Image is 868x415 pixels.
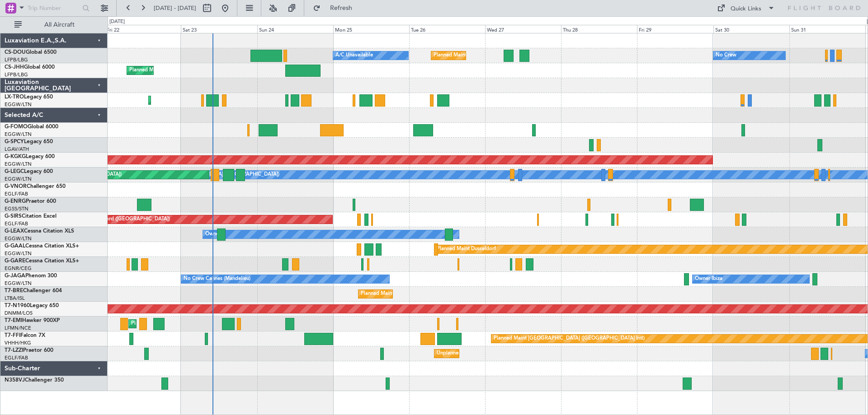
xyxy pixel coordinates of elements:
[5,295,25,302] a: LTBA/ISL
[5,280,32,287] a: EGGW/LTN
[5,258,79,264] a: G-GARECessna Citation XLS+
[712,1,779,15] button: Quick Links
[24,22,95,28] span: All Aircraft
[5,124,28,130] span: G-FOMO
[5,258,25,264] span: G-GARE
[5,94,53,100] a: LX-TROLegacy 650
[5,184,66,189] a: G-VNORChallenger 650
[695,272,722,286] div: Owner Ibiza
[181,25,257,33] div: Sat 23
[5,348,23,353] span: T7-LZZI
[716,49,736,62] div: No Crew
[5,65,55,70] a: CS-JHHGlobal 6000
[5,250,32,257] a: EGGW/LTN
[5,318,22,323] span: T7-EMI
[5,354,28,361] a: EGLF/FAB
[5,146,29,153] a: LGAV/ATH
[5,288,23,294] span: T7-BRE
[5,71,28,78] a: LFPB/LBG
[5,273,57,279] a: G-JAGAPhenom 300
[5,169,53,174] a: G-LEGCLegacy 600
[10,18,98,32] button: All Aircraft
[205,228,221,241] div: Owner
[5,199,56,204] a: G-ENRGPraetor 600
[494,332,645,345] div: Planned Maint [GEOGRAPHIC_DATA] ([GEOGRAPHIC_DATA] Intl)
[5,50,57,55] a: CS-DOUGlobal 6500
[5,273,25,279] span: G-JAGA
[5,94,24,100] span: LX-TRO
[309,1,363,15] button: Refresh
[5,205,28,212] a: EGSS/STN
[5,243,79,249] a: G-GAALCessna Citation XLS+
[437,242,496,256] div: Planned Maint Dusseldorf
[5,288,62,294] a: T7-BREChallenger 604
[561,25,637,33] div: Thu 28
[5,169,24,174] span: G-LEGC
[713,25,789,33] div: Sat 30
[5,131,32,138] a: EGGW/LTN
[5,340,31,346] a: VHHH/HKG
[5,139,24,145] span: G-SPCY
[335,49,373,62] div: A/C Unavailable
[5,139,53,145] a: G-SPCYLegacy 650
[5,214,22,219] span: G-SIRS
[5,265,32,272] a: EGNR/CEG
[105,25,181,33] div: Fri 22
[789,25,865,33] div: Sun 31
[5,154,26,159] span: G-KGKG
[257,25,333,33] div: Sun 24
[5,348,53,353] a: T7-LZZIPraetor 600
[5,50,26,55] span: CS-DOU
[184,272,250,286] div: No Crew Cannes (Mandelieu)
[637,25,713,33] div: Fri 29
[5,303,59,308] a: T7-N1960Legacy 650
[5,161,32,168] a: EGGW/LTN
[5,65,24,70] span: CS-JHH
[5,303,30,308] span: T7-N1960
[5,191,28,197] a: EGLF/FAB
[5,154,55,159] a: G-KGKGLegacy 600
[5,243,25,249] span: G-GAAL
[485,25,561,33] div: Wed 27
[434,49,576,62] div: Planned Maint [GEOGRAPHIC_DATA] ([GEOGRAPHIC_DATA])
[5,214,57,219] a: G-SIRSCitation Excel
[5,378,64,383] a: N358VJChallenger 350
[109,18,125,26] div: [DATE]
[5,56,28,63] a: LFPB/LBG
[154,4,196,12] span: [DATE] - [DATE]
[333,25,409,33] div: Mon 25
[5,228,74,234] a: G-LEAXCessna Citation XLS
[731,5,761,14] div: Quick Links
[5,184,27,189] span: G-VNOR
[437,347,585,360] div: Unplanned Maint [GEOGRAPHIC_DATA] ([GEOGRAPHIC_DATA])
[129,64,272,77] div: Planned Maint [GEOGRAPHIC_DATA] ([GEOGRAPHIC_DATA])
[5,235,32,242] a: EGGW/LTN
[5,333,20,338] span: T7-FFI
[409,25,485,33] div: Tue 26
[5,310,33,317] a: DNMM/LOS
[57,213,170,226] div: Unplanned Maint Oxford ([GEOGRAPHIC_DATA])
[5,124,58,130] a: G-FOMOGlobal 6000
[131,317,183,331] div: Planned Maint Chester
[5,318,60,323] a: T7-EMIHawker 900XP
[5,325,31,331] a: LFMN/NCE
[5,333,45,338] a: T7-FFIFalcon 7X
[5,378,25,383] span: N358VJ
[5,176,32,182] a: EGGW/LTN
[5,199,26,204] span: G-ENRG
[5,101,32,108] a: EGGW/LTN
[361,287,470,301] div: Planned Maint Warsaw ([GEOGRAPHIC_DATA])
[322,5,360,11] span: Refresh
[28,1,80,15] input: Trip Number
[5,220,28,227] a: EGLF/FAB
[5,228,24,234] span: G-LEAX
